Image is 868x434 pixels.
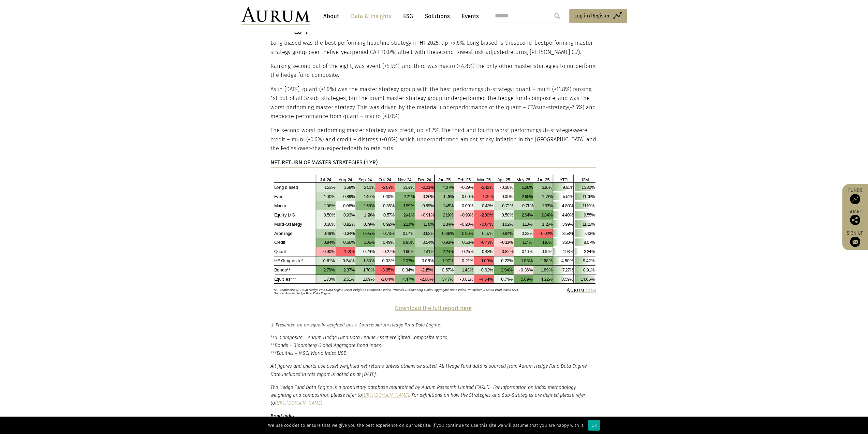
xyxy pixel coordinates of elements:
[275,400,322,406] a: [URL][DOMAIN_NAME]
[270,39,596,57] p: Long biased was the best performing headline strategy in H1 2025, up +9.6%. Long biased is the pe...
[270,334,598,357] p: *HF Composite = Aurum Hedge Fund Data Engine Asset Weighted Composite Index. **Bonds = Bloomberg ...
[850,194,860,204] img: Access Funds
[539,127,575,134] span: sub-strategies
[276,322,441,327] em: Presented on an equally weighted basis. Source: Aurum Hedge Fund Data Engine.
[475,49,508,55] span: risk-adjusted
[270,85,596,121] p: As in [DATE], quant (+1.9%) was the master strategy group with the best performing : quant – mult...
[294,145,350,152] span: slower-than-expected
[270,413,295,419] strong: Bond Index
[309,95,346,101] span: sub-strategies
[514,40,546,46] span: second-best
[422,10,453,23] a: Solutions
[550,9,564,23] input: Submit
[362,392,409,398] a: [URL][DOMAIN_NAME]
[850,215,860,225] img: Share this post
[400,10,416,23] a: ESG
[458,10,479,23] a: Events
[574,12,610,20] span: Log in/Register
[845,187,865,204] a: Funds
[270,62,596,80] p: Ranking second out of the eight, was event (+5.5%), and third was macro (+4.8%) the only other ma...
[241,7,310,25] img: Aurum
[348,10,395,23] a: Data & Insights
[320,10,342,23] a: About
[569,9,627,23] a: Log in/Register
[270,126,596,153] p: The second worst performing master strategy was credit, up +3.2%. The third and fourth worst perf...
[845,209,865,225] div: Share
[330,49,352,55] span: five-year
[270,384,585,406] em: The Hedge Fund Data Engine is a proprietary database maintained by Aurum Research Limited (“ARL”)...
[536,104,568,111] span: sub-strategy
[395,305,472,311] a: Download the full report here
[436,49,473,55] span: second-lowest
[270,363,588,377] em: All figures and charts use asset weighted net returns unless otherwise stated. All Hedge Fund dat...
[850,237,860,247] img: Sign up to our newsletter
[270,159,378,166] strong: NET RETURN OF MASTER STRATEGIES (1 YR)
[845,230,865,247] a: Sign up
[588,420,600,431] div: Ok
[481,86,513,93] span: sub-strategy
